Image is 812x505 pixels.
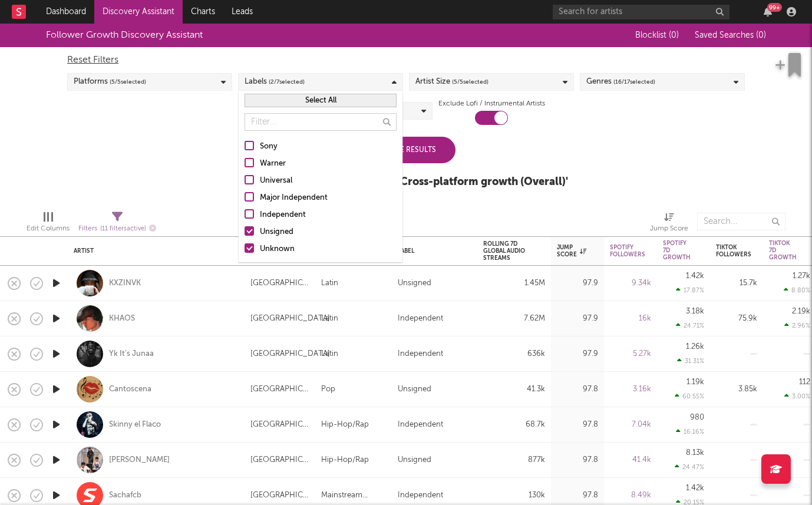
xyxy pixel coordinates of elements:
div: Follower Growth Discovery Assistant [46,28,203,42]
div: Sony [260,140,397,154]
div: Pop [321,382,335,397]
input: Search for artists [553,5,730,19]
div: Independent [260,208,397,222]
div: 97.9 [557,276,598,291]
div: 1.45M [483,276,545,291]
div: 17.87 % [676,286,704,294]
div: 8.13k [686,449,704,457]
div: 97.9 [557,347,598,361]
div: Reset Filters [67,53,745,67]
div: 16.16 % [676,428,704,435]
div: 8.49k [610,489,651,503]
span: Blocklist [635,31,679,39]
div: 97.9 [557,312,598,326]
div: Jump Score [650,222,688,236]
div: 980 [690,414,704,421]
div: Artist [74,247,233,255]
div: Hip-Hop/Rap [321,453,369,467]
div: 97.8 [557,382,598,397]
div: Spotify Followers [610,244,645,258]
div: 7.62M [483,312,545,326]
div: Latin [321,347,338,361]
a: Yk It’s Junaa [109,349,154,359]
div: Unsigned [398,382,431,397]
label: Exclude Lofi / Instrumental Artists [438,97,545,111]
div: 24.71 % [676,322,704,329]
div: 31.31 % [677,357,704,365]
div: 5.27k [610,347,651,361]
div: Warner [260,157,397,171]
div: [GEOGRAPHIC_DATA] [250,418,309,432]
div: 75.9k [716,312,757,326]
div: 24.47 % [675,463,704,471]
input: Search... [697,213,785,230]
div: Independent [398,347,443,361]
div: Hip-Hop/Rap [321,418,369,432]
span: ( 5 / 5 selected) [110,75,146,89]
div: Independent [398,418,443,432]
button: Select All [245,94,397,107]
div: [GEOGRAPHIC_DATA] [250,312,330,326]
div: [PERSON_NAME] [109,455,170,466]
div: Major Independent [260,191,397,205]
div: 3.18k [686,308,704,315]
div: Unsigned [260,225,397,239]
div: 16k [610,312,651,326]
div: 68.7k [483,418,545,432]
button: Saved Searches (0) [691,31,766,40]
div: KHAOS [109,313,135,324]
div: Filters(11 filters active) [78,207,156,241]
div: [GEOGRAPHIC_DATA] [250,382,309,397]
div: [GEOGRAPHIC_DATA] [250,453,309,467]
div: Filters [78,222,156,236]
div: Latin [321,276,338,291]
div: Unsigned [398,453,431,467]
div: Jump Score [557,244,586,258]
div: 41.4k [610,453,651,467]
div: 1.27k [793,272,810,280]
div: 41.3k [483,382,545,397]
div: Jump Score [650,207,688,241]
div: [GEOGRAPHIC_DATA] [250,347,330,361]
div: [GEOGRAPHIC_DATA] [250,276,309,291]
div: Unknown [260,242,397,256]
div: 3.85k [716,382,757,397]
div: 1.19k [686,378,704,386]
a: Skinny el Flaco [109,420,161,430]
div: 97.8 [557,418,598,432]
span: ( 0 ) [669,31,679,39]
div: 15.7k [716,276,757,291]
span: ( 5 / 5 selected) [452,75,488,89]
div: 877k [483,453,545,467]
div: Genres [586,75,655,89]
div: 1.42k [686,484,704,492]
input: Filter... [245,113,397,131]
span: ( 0 ) [756,31,766,39]
a: KXZINVK [109,278,141,289]
div: 2.19k [792,308,810,315]
div: Edit Columns [27,222,70,236]
div: Mainstream Electronic [321,489,386,503]
div: Label [398,247,466,255]
div: Unsigned [398,276,431,291]
div: Tiktok 7D Growth [769,240,797,261]
div: 97.8 [557,453,598,467]
span: ( 11 filters active) [100,226,146,232]
a: Sachafcb [109,490,141,501]
div: Platforms [74,75,146,89]
div: Spotify 7D Growth [663,240,691,261]
div: 636k [483,347,545,361]
span: ( 16 / 17 selected) [613,75,655,89]
div: 97.8 [557,489,598,503]
div: Edit Columns [27,207,70,241]
div: 99 + [767,3,782,12]
div: 9.34k [610,276,651,291]
div: 3.16k [610,382,651,397]
div: 1.42k [686,272,704,280]
div: 112 [799,378,810,386]
div: Independent [398,489,443,503]
div: Tiktok Followers [716,244,751,258]
div: Artist Size [415,75,488,89]
div: Rolling 7D Global Audio Streams [483,240,527,262]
